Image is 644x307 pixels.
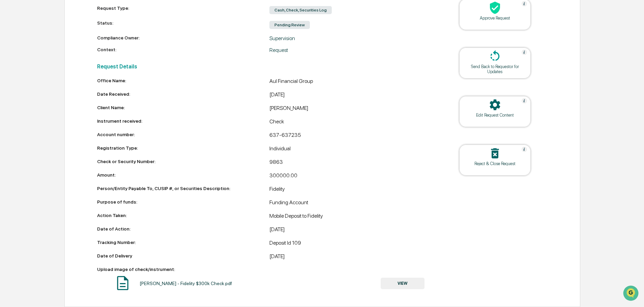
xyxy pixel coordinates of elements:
div: Cash, Check, Securities Log [269,6,332,14]
div: [DATE] [269,91,442,99]
div: Date of Delivery [97,253,270,258]
div: 🖐️ [7,139,12,144]
button: See all [105,73,123,82]
div: Account number: [97,132,270,137]
div: 🗄️ [49,139,54,144]
div: Supervision [269,35,442,41]
img: Help [522,50,527,55]
div: Registration Type: [97,145,270,151]
div: Approve Request [465,16,525,21]
img: 1746055101610-c473b297-6a78-478c-a979-82029cc54cd1 [13,92,19,97]
div: Send Back to Requestor for Updates [465,64,525,74]
a: 🔎Data Lookup [4,148,45,160]
div: Upload image of check/instrument: [97,267,442,272]
div: Person/Entity Payable To, CUSIP #, or Securities Description: [97,186,270,191]
div: Action Taken: [97,213,270,218]
span: Data Lookup [13,151,42,157]
div: Deposit Id 109 [269,240,442,248]
a: 🖐️Preclearance [4,135,46,147]
div: Client Name: [97,105,270,110]
span: Pylon [67,167,82,172]
div: Instrument received: [97,118,270,124]
div: Compliance Owner: [97,35,270,41]
div: [DATE] [269,226,442,234]
div: Funding Account [269,199,442,207]
a: Powered byPylon [48,167,82,172]
div: [DATE] [269,253,442,261]
img: 1746055101610-c473b297-6a78-478c-a979-82029cc54cd1 [13,110,19,116]
div: 637-637235 [269,132,442,140]
span: Preclearance [13,138,43,145]
span: • [56,92,58,97]
img: 8933085812038_c878075ebb4cc5468115_72.jpg [14,52,26,64]
div: Date Received: [97,91,270,97]
div: Check or Security Number: [97,159,270,164]
div: 9863 [269,159,442,167]
img: Help [522,147,527,152]
button: VIEW [381,278,425,289]
img: Jack Rasmussen [7,85,18,96]
div: Past conversations [7,75,45,80]
div: Amount: [97,172,270,178]
iframe: Open customer support [622,285,641,303]
span: [DATE] [60,110,74,115]
div: Context: [97,47,270,53]
div: [PERSON_NAME] [269,105,442,113]
button: Start new chat [115,54,123,62]
a: 🗄️Attestations [46,135,86,147]
div: We're available if you need us! [30,58,93,64]
div: 🔎 [7,151,12,157]
div: Reject & Close Request [465,161,525,166]
img: Help [522,98,527,103]
img: Help [522,1,527,6]
img: Document Icon [114,275,131,291]
div: Purpose of funds: [97,199,270,205]
img: Jack Rasmussen [7,103,18,114]
div: Start new chat [30,52,111,58]
p: How can we help? [7,14,123,25]
div: Tracking Number: [97,240,270,245]
div: Aul Financial Group [269,78,442,86]
div: 300000.00 [269,172,442,180]
div: Status: [97,20,270,30]
div: Mobile Deposit to Fidelity [269,213,442,221]
div: Edit Request Content [465,113,525,118]
div: Date of Action: [97,226,270,232]
span: [PERSON_NAME] [21,110,55,115]
div: Fidelity [269,186,442,194]
div: [PERSON_NAME] - Fidelity $300k Check.pdf [140,281,232,286]
div: Request Type: [97,5,270,15]
div: Request [269,47,442,53]
div: Office Name: [97,78,270,83]
img: 1746055101610-c473b297-6a78-478c-a979-82029cc54cd1 [7,52,19,64]
div: Individual [269,145,442,153]
span: [PERSON_NAME] [21,92,55,97]
span: Attestations [56,138,84,145]
div: Pending Review [269,21,310,29]
div: Check [269,118,442,126]
span: [DATE] [60,92,74,97]
h2: Request Details [97,63,442,70]
span: • [56,110,58,115]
